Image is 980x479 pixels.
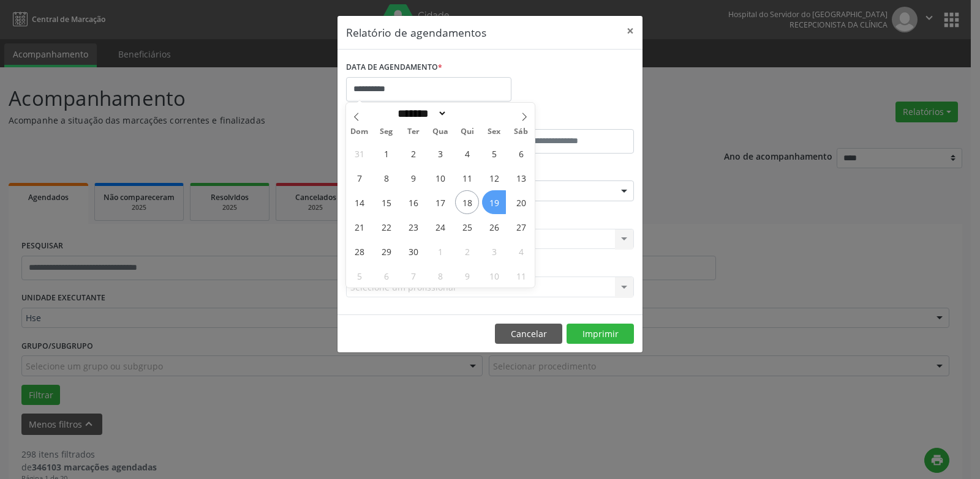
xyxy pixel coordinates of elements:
span: Qua [427,128,454,136]
span: Sex [481,128,508,136]
input: Year [447,107,488,120]
span: Setembro 17, 2025 [428,190,452,214]
span: Setembro 22, 2025 [374,215,398,239]
span: Dom [346,128,373,136]
span: Setembro 20, 2025 [509,190,533,214]
select: Month [393,107,447,120]
span: Setembro 26, 2025 [482,215,506,239]
span: Outubro 8, 2025 [428,264,452,288]
span: Setembro 16, 2025 [401,190,425,214]
span: Outubro 7, 2025 [401,264,425,288]
span: Outubro 2, 2025 [455,239,479,263]
span: Setembro 2, 2025 [401,141,425,165]
span: Agosto 31, 2025 [347,141,371,165]
span: Outubro 1, 2025 [428,239,452,263]
button: Imprimir [567,324,634,344]
span: Ter [400,128,427,136]
button: Cancelar [495,324,562,344]
span: Outubro 10, 2025 [482,264,506,288]
span: Seg [373,128,400,136]
h5: Relatório de agendamentos [346,24,486,40]
span: Outubro 5, 2025 [347,264,371,288]
span: Outubro 9, 2025 [455,264,479,288]
span: Setembro 5, 2025 [482,141,506,165]
span: Setembro 3, 2025 [428,141,452,165]
span: Setembro 12, 2025 [482,166,506,190]
span: Outubro 4, 2025 [509,239,533,263]
span: Setembro 11, 2025 [455,166,479,190]
button: Close [618,16,643,46]
span: Setembro 21, 2025 [347,215,371,239]
label: ATÉ [493,110,634,129]
span: Setembro 18, 2025 [455,190,479,214]
span: Setembro 4, 2025 [455,141,479,165]
span: Setembro 30, 2025 [401,239,425,263]
span: Qui [454,128,481,136]
label: DATA DE AGENDAMENTO [346,58,442,77]
span: Setembro 19, 2025 [482,190,506,214]
span: Setembro 15, 2025 [374,190,398,214]
span: Setembro 28, 2025 [347,239,371,263]
span: Sáb [508,128,535,136]
span: Setembro 9, 2025 [401,166,425,190]
span: Setembro 25, 2025 [455,215,479,239]
span: Outubro 3, 2025 [482,239,506,263]
span: Outubro 6, 2025 [374,264,398,288]
span: Setembro 29, 2025 [374,239,398,263]
span: Outubro 11, 2025 [509,264,533,288]
span: Setembro 6, 2025 [509,141,533,165]
span: Setembro 27, 2025 [509,215,533,239]
span: Setembro 1, 2025 [374,141,398,165]
span: Setembro 7, 2025 [347,166,371,190]
span: Setembro 8, 2025 [374,166,398,190]
span: Setembro 13, 2025 [509,166,533,190]
span: Setembro 23, 2025 [401,215,425,239]
span: Setembro 24, 2025 [428,215,452,239]
span: Setembro 10, 2025 [428,166,452,190]
span: Setembro 14, 2025 [347,190,371,214]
